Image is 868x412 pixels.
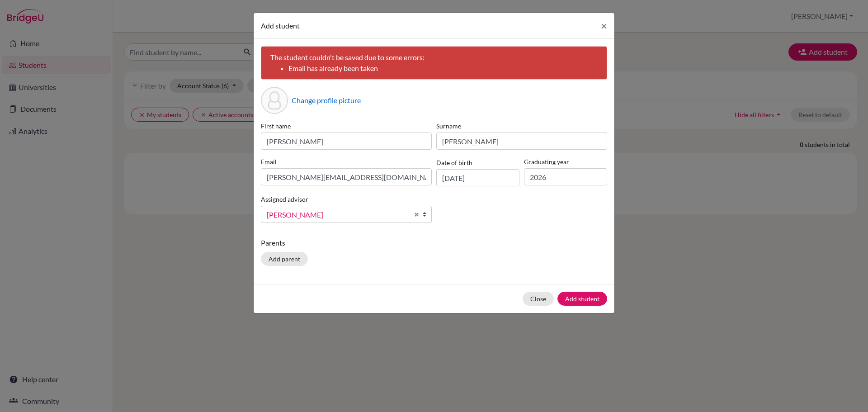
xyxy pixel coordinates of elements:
[436,158,472,167] label: Date of birth
[436,169,519,186] input: dd/mm/yyyy
[261,237,607,248] p: Parents
[267,209,409,221] span: [PERSON_NAME]
[261,121,432,131] label: First name
[594,13,614,38] button: Close
[523,292,554,306] button: Close
[601,19,607,32] span: ×
[261,21,300,30] span: Add student
[524,157,607,166] label: Graduating year
[261,157,432,166] label: Email
[261,194,308,204] label: Assigned advisor
[261,252,308,266] button: Add parent
[436,121,607,131] label: Surname
[261,87,288,114] div: Profile picture
[557,292,607,306] button: Add student
[261,46,607,80] div: The student couldn't be saved due to some errors:
[288,63,598,74] li: Email has already been taken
